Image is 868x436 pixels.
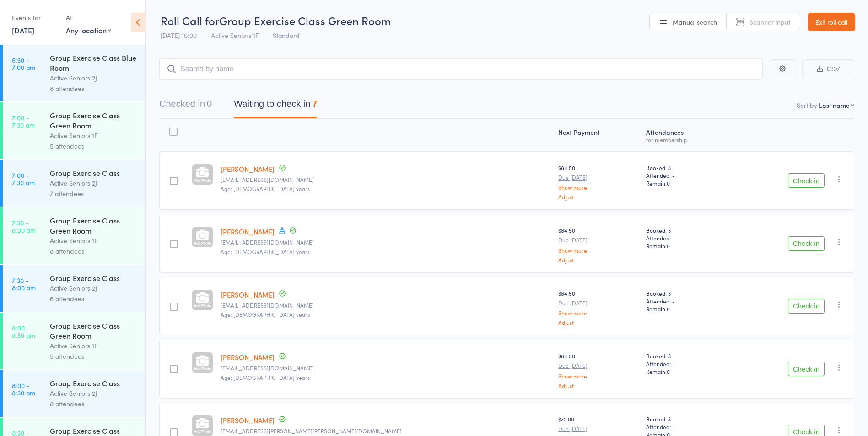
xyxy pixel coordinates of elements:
a: 7:00 -7:30 amGroup Exercise ClassActive Seniors 2J7 attendees [3,160,145,207]
div: 8 attendees [50,399,137,409]
div: for membership [646,137,725,143]
a: Adjust [558,194,639,200]
time: 8:00 - 8:30 am [12,324,35,339]
small: Due [DATE] [558,237,639,243]
div: Group Exercise Class Green Room [50,110,137,130]
a: Adjust [558,383,639,388]
a: 8:00 -8:30 amGroup Exercise ClassActive Seniors 2J8 attendees [3,370,145,417]
span: Age: [DEMOGRAPHIC_DATA] years [221,248,310,255]
button: Check in [788,362,825,376]
div: Events for [12,10,57,25]
small: Due [DATE] [558,174,639,181]
div: 0 [207,99,212,109]
a: [DATE] [12,25,34,35]
small: sankarc76@gmail.com [221,365,551,371]
a: 7:00 -7:30 amGroup Exercise Class Green RoomActive Seniors 1F5 attendees [3,102,145,159]
button: Waiting to check in7 [234,94,317,118]
span: Age: [DEMOGRAPHIC_DATA] years [221,310,310,318]
div: $84.50 [558,289,639,325]
a: Exit roll call [808,13,855,31]
span: Active Seniors 1F [211,31,259,40]
div: Active Seniors 1F [50,130,137,141]
span: Remain: [646,305,725,313]
a: Show more [558,373,639,379]
div: Group Exercise Class [50,168,137,178]
a: 7:30 -8:00 amGroup Exercise Class Green RoomActive Seniors 1F8 attendees [3,207,145,264]
span: Standard [273,31,300,40]
a: Show more [558,184,639,190]
span: Group Exercise Class Green Room [219,13,391,28]
small: Due [DATE] [558,362,639,369]
div: 6 attendees [50,293,137,304]
span: Booked: 3 [646,352,725,360]
div: 7 [312,99,317,109]
span: Roll Call for [161,13,219,28]
span: 0 [667,242,670,250]
label: Sort by [797,101,817,110]
a: 8:00 -8:30 amGroup Exercise Class Green RoomActive Seniors 1F5 attendees [3,313,145,369]
span: Manual search [673,17,717,27]
small: kerriashcroft20@gmail.com [221,176,551,183]
small: alexchantillys@yahoo.com.au [221,239,551,245]
time: 6:30 - 7:00 am [12,56,35,71]
small: Mythilychand5@gmail.com [221,302,551,308]
span: Scanner input [749,17,791,27]
span: 0 [667,179,670,187]
time: 7:00 - 7:30 am [12,114,35,128]
div: Active Seniors 2J [50,178,137,188]
div: Active Seniors 2J [50,283,137,293]
div: Active Seniors 1F [50,340,137,351]
div: Group Exercise Class Green Room [50,320,137,340]
a: [PERSON_NAME] [221,164,275,174]
span: Booked: 3 [646,226,725,234]
div: Group Exercise Class Blue Room [50,53,137,73]
div: Active Seniors 1F [50,235,137,246]
time: 8:00 - 8:30 am [12,382,35,396]
span: Age: [DEMOGRAPHIC_DATA] years [221,185,310,192]
div: Active Seniors 2J [50,73,137,83]
a: [PERSON_NAME] [221,227,275,236]
div: 8 attendees [50,246,137,256]
a: 7:30 -8:00 amGroup Exercise ClassActive Seniors 2J6 attendees [3,265,145,312]
div: $84.50 [558,352,639,388]
div: $84.50 [558,164,639,200]
small: Due [DATE] [558,300,639,306]
button: Check in [788,236,825,251]
span: Remain: [646,367,725,375]
time: 7:30 - 8:00 am [12,219,36,234]
a: [PERSON_NAME] [221,352,275,362]
span: 0 [667,305,670,313]
button: Check in [788,299,825,314]
span: Attended: - [646,171,725,179]
div: 8 attendees [50,83,137,94]
span: Attended: - [646,360,725,367]
a: Show more [558,310,639,316]
small: Due [DATE] [558,425,639,432]
div: Group Exercise Class Green Room [50,215,137,235]
span: Booked: 3 [646,289,725,297]
span: Attended: - [646,234,725,242]
div: 5 attendees [50,351,137,362]
div: Atten­dances [642,123,728,147]
span: Remain: [646,242,725,250]
a: [PERSON_NAME] [221,290,275,299]
div: Group Exercise Class [50,273,137,283]
div: 7 attendees [50,188,137,199]
div: Active Seniors 2J [50,388,137,399]
a: Show more [558,247,639,253]
a: [PERSON_NAME] [221,415,275,425]
span: Attended: - [646,297,725,305]
a: Adjust [558,319,639,325]
span: Remain: [646,179,725,187]
button: Check in [788,173,825,188]
button: CSV [802,59,854,79]
div: Last name [819,101,850,110]
input: Search by name [159,58,763,80]
div: Next Payment [555,123,642,147]
a: Adjust [558,257,639,263]
div: 5 attendees [50,141,137,151]
div: $84.50 [558,226,639,262]
div: At [66,10,111,25]
div: Group Exercise Class [50,378,137,388]
small: dr.jill.gordon@gmail.com [221,428,551,434]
